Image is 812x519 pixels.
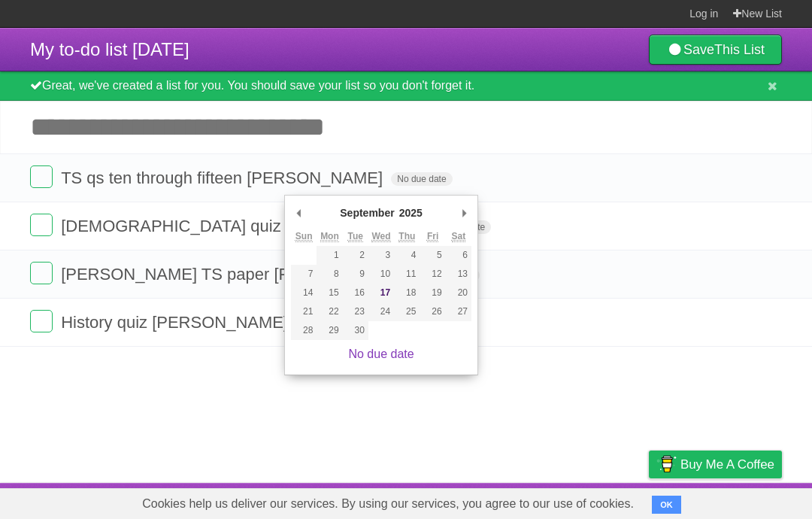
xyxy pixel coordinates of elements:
[649,35,782,65] a: SaveThis List
[348,348,414,360] a: No due date
[317,321,342,340] button: 29
[291,265,317,284] button: 7
[456,202,471,224] button: Next Month
[61,168,386,187] span: TS qs ten through fifteen [PERSON_NAME]
[578,487,611,515] a: Terms
[343,302,368,321] button: 23
[61,313,292,332] span: History quiz [PERSON_NAME]
[291,321,317,340] button: 28
[652,496,681,514] button: OK
[317,265,342,284] button: 8
[394,284,420,302] button: 18
[420,246,445,265] button: 5
[338,202,396,224] div: September
[291,202,306,224] button: Previous Month
[452,231,466,242] abbr: Saturday
[371,231,390,242] abbr: Wednesday
[368,246,394,265] button: 3
[317,302,342,321] button: 22
[427,231,438,242] abbr: Friday
[446,265,471,284] button: 13
[30,214,53,236] label: Done
[397,202,425,224] div: 2025
[343,246,368,265] button: 2
[317,284,342,302] button: 15
[649,451,782,478] a: Buy me a coffee
[320,231,339,242] abbr: Monday
[30,39,189,59] span: My to-do list [DATE]
[394,302,420,321] button: 25
[420,302,445,321] button: 26
[368,284,394,302] button: 17
[30,262,53,284] label: Done
[30,310,53,332] label: Done
[317,246,342,265] button: 1
[291,284,317,302] button: 14
[295,231,313,242] abbr: Sunday
[498,487,559,515] a: Developers
[420,265,445,284] button: 12
[348,231,363,242] abbr: Tuesday
[446,302,471,321] button: 27
[629,487,668,515] a: Privacy
[420,284,445,302] button: 19
[30,165,53,188] label: Done
[394,246,420,265] button: 4
[714,42,765,57] b: This List
[368,302,394,321] button: 24
[61,265,414,284] span: [PERSON_NAME] TS paper [PERSON_NAME]
[343,265,368,284] button: 9
[446,246,471,265] button: 6
[127,489,649,519] span: Cookies help us deliver our services. By using our services, you agree to our use of cookies.
[291,302,317,321] button: 21
[398,231,415,242] abbr: Thursday
[449,487,480,515] a: About
[61,217,426,235] span: [DEMOGRAPHIC_DATA] quiz [PERSON_NAME]
[343,284,368,302] button: 16
[446,284,471,302] button: 20
[680,451,774,478] span: Buy me a coffee
[394,265,420,284] button: 11
[368,265,394,284] button: 10
[391,172,452,186] span: No due date
[656,451,677,477] img: Buy me a coffee
[343,321,368,340] button: 30
[687,487,782,515] a: Suggest a feature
